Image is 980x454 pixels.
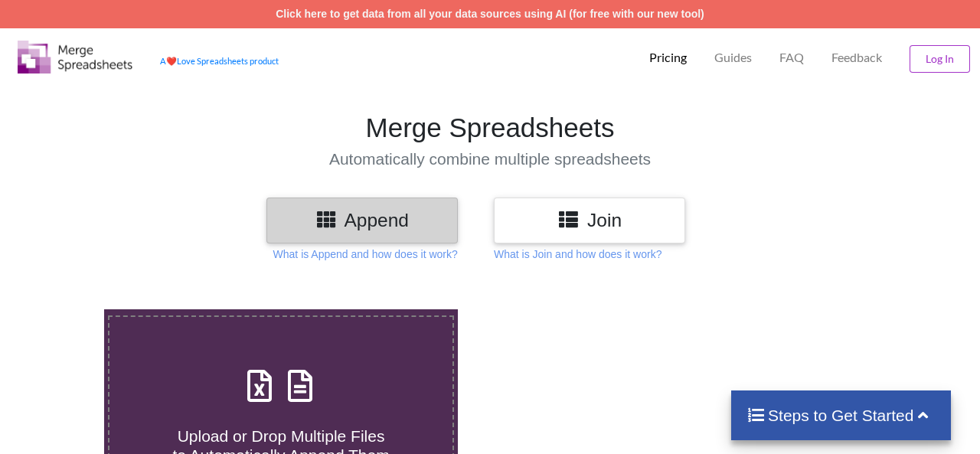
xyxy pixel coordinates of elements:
[276,8,704,20] a: Click here to get data from all your data sources using AI (for free with our new tool)
[273,247,458,262] p: What is Append and how does it work?
[649,50,687,66] p: Pricing
[160,56,279,66] a: AheartLove Spreadsheets product
[714,50,752,66] p: Guides
[831,51,882,64] span: Feedback
[18,41,132,73] img: Logo.png
[278,209,446,231] h3: Append
[505,209,674,231] h3: Join
[910,45,970,73] button: Log In
[746,406,936,425] h4: Steps to Get Started
[779,50,804,66] p: FAQ
[166,56,177,66] span: heart
[494,247,661,262] p: What is Join and how does it work?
